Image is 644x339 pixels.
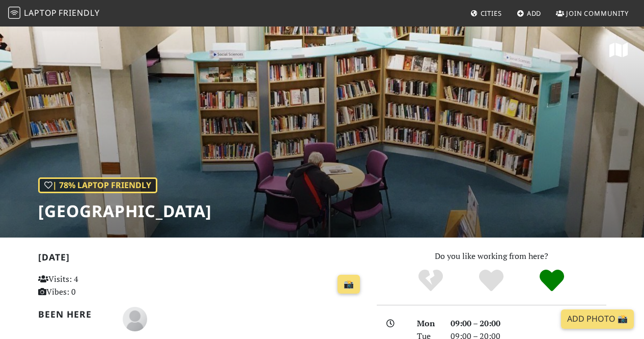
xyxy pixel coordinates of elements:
[338,275,360,294] a: 📸
[521,268,582,294] div: Definitely!
[38,252,365,267] h2: [DATE]
[481,9,502,18] span: Cities
[552,4,633,22] a: Join Community
[38,177,157,194] div: | 78% Laptop Friendly
[38,201,212,221] h1: [GEOGRAPHIC_DATA]
[411,317,444,330] div: Mon
[38,309,110,320] h2: Been here
[377,250,606,263] p: Do you like working from here?
[59,7,99,18] span: Friendly
[513,4,546,22] a: Add
[24,7,57,18] span: Laptop
[401,268,461,294] div: No
[561,309,634,329] a: Add Photo 📸
[566,9,629,18] span: Join Community
[38,273,139,299] p: Visits: 4 Vibes: 0
[527,9,542,18] span: Add
[8,5,100,22] a: LaptopFriendly LaptopFriendly
[461,268,522,294] div: Yes
[444,317,612,330] div: 09:00 – 20:00
[466,4,506,22] a: Cities
[123,312,147,324] span: Alex Dresoc
[8,7,20,19] img: LaptopFriendly
[123,307,147,331] img: blank-535327c66bd565773addf3077783bbfce4b00ec00e9fd257753287c682c7fa38.png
